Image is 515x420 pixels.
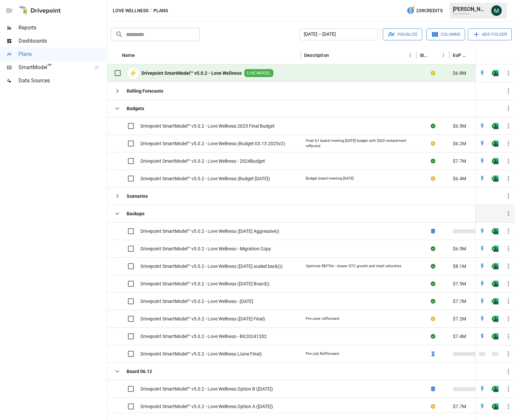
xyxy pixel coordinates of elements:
img: quick-edit-flash.b8aec18c.svg [479,280,486,287]
span: Drivepoint SmartModel™ v5.0.2 - Love Wellness (Budget [DATE]) [140,175,270,182]
span: $7.2M [453,315,466,322]
div: Open in Quick Edit [479,140,486,147]
button: Visualize [383,28,422,40]
button: Description column menu [406,51,415,60]
div: Open in Excel [492,158,498,164]
div: Status [420,53,429,58]
div: Open in Excel [492,333,498,340]
span: $6.2M [453,140,466,147]
div: Pre-July Rollforward [306,351,339,357]
img: quick-edit-flash.b8aec18c.svg [479,315,486,322]
button: Add Folder [468,28,512,40]
div: Open in Quick Edit [479,123,486,129]
div: Sync in progress. [431,386,435,392]
div: Sync complete [431,298,435,305]
span: Drivepoint SmartModel™ v5.0.2 - Love Wellness Option B ([DATE]) [140,386,273,392]
div: Open in Quick Edit [479,245,486,252]
div: Open in Excel [492,70,498,76]
div: Open in Excel [492,123,498,129]
div: Sync complete [431,333,435,340]
img: quick-edit-flash.b8aec18c.svg [479,386,486,392]
img: g5qfjXmAAAAABJRU5ErkJggg== [492,175,498,182]
b: Backups [127,210,144,217]
img: g5qfjXmAAAAABJRU5ErkJggg== [492,333,498,340]
div: ⚡ [127,67,139,79]
span: Drivepoint SmartModel™ v5.0.2 - Love Wellness - [DATE] [140,298,253,305]
span: Plans [19,50,106,58]
img: g5qfjXmAAAAABJRU5ErkJggg== [492,123,498,129]
div: Open in Quick Edit [479,70,486,76]
div: / [150,7,152,15]
div: Sync complete [431,280,435,287]
img: quick-edit-flash.b8aec18c.svg [479,245,486,252]
span: $7.5M [453,280,466,287]
div: Your plan has changes in Excel that are not reflected in the Drivepoint Data Warehouse, select "S... [431,140,435,147]
div: Optimize EBITDA - slower DTC growth and retail velocities [306,264,401,269]
img: quick-edit-flash.b8aec18c.svg [479,333,486,340]
div: Open in Quick Edit [479,158,486,164]
button: Sort [506,51,515,60]
span: $7.4M [453,333,466,340]
img: quick-edit-flash.b8aec18c.svg [479,158,486,164]
div: Open in Excel [492,175,498,182]
span: $6.8M [453,70,466,76]
img: g5qfjXmAAAAABJRU5ErkJggg== [492,140,498,147]
div: Sync complete [431,123,435,129]
div: Open in Excel [492,386,498,392]
div: Open in Quick Edit [479,263,486,270]
img: quick-edit-flash.b8aec18c.svg [479,263,486,270]
div: Your plan has changes in Excel that are not reflected in the Drivepoint Data Warehouse, select "S... [431,175,435,182]
b: Board 06.12 [127,368,152,375]
div: Open in Excel [492,298,498,305]
div: Open in Quick Edit [479,280,486,287]
span: Drivepoint SmartModel™ v5.0.2 - Love Wellness ([DATE] Aggressive)) [140,228,279,234]
b: Rolling Forecasts [127,88,163,94]
img: g5qfjXmAAAAABJRU5ErkJggg== [492,386,498,392]
img: g5qfjXmAAAAABJRU5ErkJggg== [492,280,498,287]
span: $6.5M [453,245,466,252]
span: $7.7M [453,158,466,164]
span: Drivepoint SmartModel™ v5.0.2 - Love Wellness ([DATE] Final) [140,315,265,322]
div: Michael Cormack [491,5,502,16]
div: Sync complete [431,263,435,270]
div: Pre-June rollforward [306,316,339,321]
img: g5qfjXmAAAAABJRU5ErkJggg== [492,70,498,76]
button: Sort [429,51,439,60]
div: Your plan has changes in Excel that are not reflected in the Drivepoint Data Warehouse, select "S... [431,70,435,76]
span: Dashboards [19,37,106,45]
button: Columns [426,28,465,40]
span: 239 Credits [416,7,443,15]
button: 239Credits [404,5,445,17]
span: SmartModel [19,63,87,71]
b: Budgets [127,105,144,112]
div: Open in Quick Edit [479,228,486,234]
div: Your plan has changes in Excel that are not reflected in the Drivepoint Data Warehouse, select "S... [431,403,435,410]
div: EoP Cash [453,53,468,58]
div: Final Q1 board meeting [DATE] budget with 2023 restatement reflected [306,138,412,148]
div: Open in Excel [492,245,498,252]
div: Love Wellness [453,12,487,15]
img: quick-edit-flash.b8aec18c.svg [479,298,486,305]
button: Sort [469,51,478,60]
div: Your plan has changes in Excel that are not reflected in the Drivepoint Data Warehouse, select "S... [431,315,435,322]
span: Drivepoint SmartModel™ v5.0.2 - Love Wellness - BK20241202 [140,333,267,340]
button: Sort [330,51,339,60]
img: quick-edit-flash.b8aec18c.svg [479,403,486,410]
span: Reports [19,24,106,32]
span: $8.1M [453,263,466,270]
span: Drivepoint SmartModel™ v5.0.2 - Love Wellness - Migration Copy [140,245,271,252]
span: Drivepoint SmartModel™ v5.0.2 - Love Wellness (Budget 03.13.2025v2) [140,140,285,147]
div: Open in Excel [492,280,498,287]
div: Open in Quick Edit [479,333,486,340]
img: quick-edit-flash.b8aec18c.svg [479,140,486,147]
img: quick-edit-flash.b8aec18c.svg [479,228,486,234]
span: LIVE MODEL [244,70,273,76]
span: Drivepoint SmartModel™ v5.0.2 - Love Wellness 2025 Final Budget [140,123,275,129]
span: Drivepoint SmartModel™ v5.0.2 - Love Wellness ([DATE] Board)) [140,280,269,287]
div: Open in Quick Edit [479,315,486,322]
div: Open in Excel [492,228,498,234]
img: g5qfjXmAAAAABJRU5ErkJggg== [492,245,498,252]
span: $7.7M [453,298,466,305]
div: Open in Quick Edit [479,403,486,410]
img: quick-edit-flash.b8aec18c.svg [479,70,486,76]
